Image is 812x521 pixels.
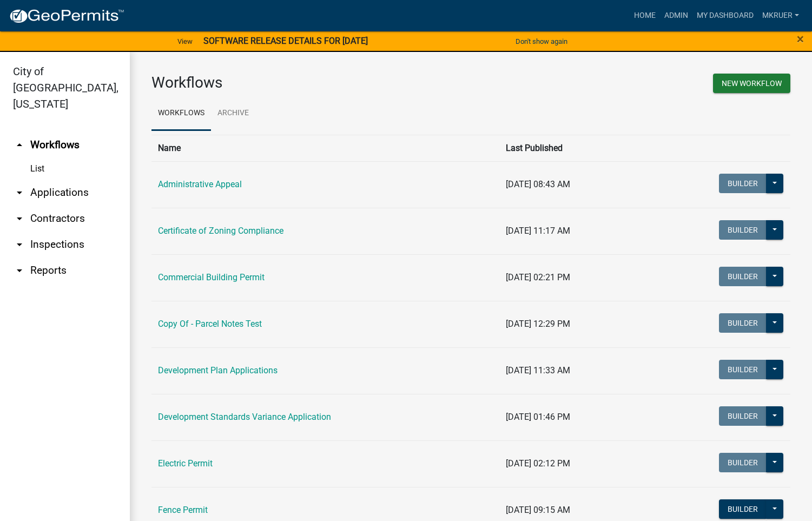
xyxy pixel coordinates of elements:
a: Copy Of - Parcel Notes Test [158,319,262,329]
button: Builder [719,453,767,472]
a: mkruer [758,5,803,26]
i: arrow_drop_down [13,238,26,251]
a: Certificate of Zoning Compliance [158,226,283,236]
span: × [797,31,804,47]
a: View [173,32,197,50]
a: Admin [660,5,692,26]
button: Close [797,32,804,45]
i: arrow_drop_down [13,212,26,225]
span: [DATE] 12:29 PM [506,319,570,329]
a: Workflows [151,96,211,131]
span: [DATE] 08:43 AM [506,179,570,189]
span: [DATE] 02:21 PM [506,272,570,282]
button: Builder [719,499,767,519]
button: Builder [719,313,767,333]
i: arrow_drop_down [13,186,26,199]
span: [DATE] 01:46 PM [506,412,570,422]
button: Don't show again [511,32,572,50]
button: New Workflow [713,74,790,93]
h3: Workflows [151,74,463,92]
a: Administrative Appeal [158,179,242,189]
th: Name [151,135,499,161]
button: Builder [719,220,767,240]
button: Builder [719,267,767,286]
span: [DATE] 11:17 AM [506,226,570,236]
span: [DATE] 09:15 AM [506,505,570,515]
th: Last Published [499,135,644,161]
a: Development Standards Variance Application [158,412,331,422]
a: My Dashboard [692,5,758,26]
span: [DATE] 11:33 AM [506,365,570,375]
a: Electric Permit [158,458,213,469]
a: Archive [211,96,255,131]
i: arrow_drop_up [13,139,26,151]
a: Commercial Building Permit [158,272,265,282]
a: Development Plan Applications [158,365,278,375]
span: [DATE] 02:12 PM [506,458,570,469]
strong: SOFTWARE RELEASE DETAILS FOR [DATE] [203,36,368,46]
i: arrow_drop_down [13,264,26,277]
button: Builder [719,406,767,426]
a: Home [630,5,660,26]
button: Builder [719,360,767,379]
button: Builder [719,174,767,193]
a: Fence Permit [158,505,208,515]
